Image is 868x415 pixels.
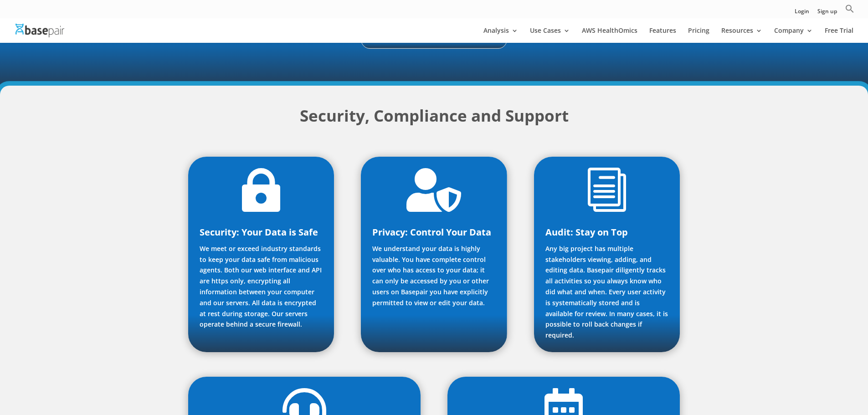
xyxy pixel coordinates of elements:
a: Search Icon Link [845,4,854,18]
a: Features [649,27,676,43]
a: Login [795,9,809,18]
span: Security: Your Data is Safe [200,226,318,238]
span: Privacy: Control Your Data [372,226,491,238]
a: AWS HealthOmics [582,27,637,43]
img: Basepair [15,24,64,37]
a: Use Cases [530,27,570,43]
a: Sign up [817,9,837,18]
span:  [239,168,283,212]
a: Pricing [688,27,709,43]
p: We understand your data is highly valuable. You have complete control over who has access to your... [372,243,495,308]
a: Resources [721,27,762,43]
svg: Search [845,4,854,13]
p: Any big project has multiple stakeholders viewing, adding, and editing data. Basepair diligently ... [545,243,668,341]
span:  [406,168,461,212]
a: Company [774,27,813,43]
span: i [585,168,629,212]
p: We meet or exceed industry standards to keep your data safe from malicious agents. Both our web i... [200,243,323,330]
a: Analysis [483,27,518,43]
a: Free Trial [825,27,853,43]
span: Audit: Stay on Top [545,226,628,238]
strong: Security, Compliance and Support [300,105,569,126]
